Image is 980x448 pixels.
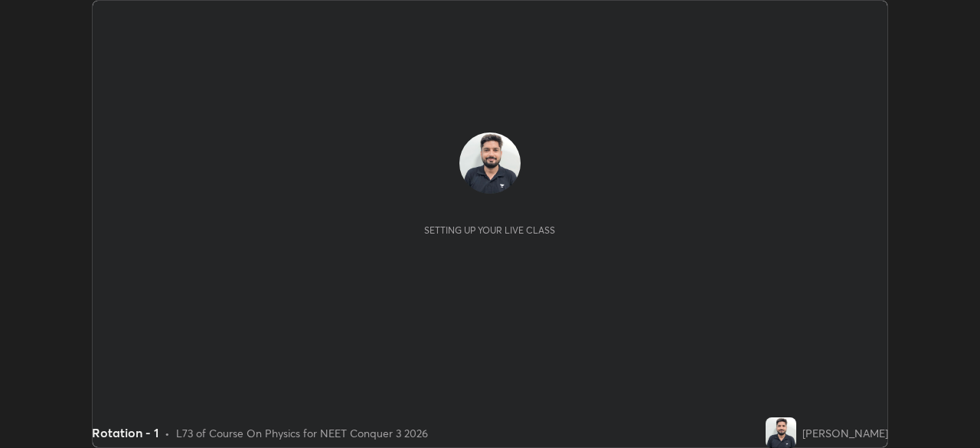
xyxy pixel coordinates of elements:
[176,425,428,441] div: L73 of Course On Physics for NEET Conquer 3 2026
[92,423,158,442] div: Rotation - 1
[802,425,888,441] div: [PERSON_NAME]
[766,417,796,448] img: d3357a0e3dcb4a65ad3c71fec026961c.jpg
[459,132,521,194] img: d3357a0e3dcb4a65ad3c71fec026961c.jpg
[424,224,555,236] div: Setting up your live class
[165,425,170,441] div: •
